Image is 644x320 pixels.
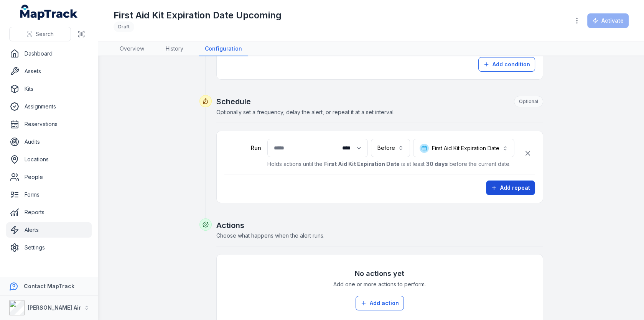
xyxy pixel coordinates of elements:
[199,42,248,56] a: Configuration
[514,96,543,107] div: Optional
[426,161,448,167] strong: 30 days
[114,9,282,21] h1: First Aid Kit Expiration Date Upcoming
[478,57,535,72] button: Add condition
[216,232,324,239] span: Choose what happens when the alert runs.
[20,5,78,20] a: MapTrack
[333,281,426,288] span: Add one or more actions to perform.
[6,99,92,114] a: Assignments
[413,139,514,157] button: First Aid Kit Expiration Date
[6,240,92,255] a: Settings
[6,64,92,79] a: Assets
[356,296,404,310] button: Add action
[6,134,92,149] a: Audits
[6,81,92,97] a: Kits
[486,181,535,195] button: Add repeat
[267,160,514,168] p: Holds actions until the is at least before the current date.
[9,27,71,41] button: Search
[6,187,92,202] a: Forms
[216,220,543,231] h2: Actions
[160,42,189,56] a: History
[6,222,92,238] a: Alerts
[216,96,543,107] h2: Schedule
[6,169,92,185] a: People
[6,46,92,61] a: Dashboard
[224,144,261,152] label: Run
[324,161,400,167] strong: First Aid Kit Expiration Date
[6,205,92,220] a: Reports
[114,21,134,32] div: Draft
[371,139,410,157] button: Before
[355,268,404,279] h3: No actions yet
[216,109,395,115] span: Optionally set a frequency, delay the alert, or repeat it at a set interval.
[36,30,54,38] span: Search
[28,304,81,311] strong: [PERSON_NAME] Air
[24,283,74,289] strong: Contact MapTrack
[6,152,92,167] a: Locations
[114,42,150,56] a: Overview
[6,117,92,132] a: Reservations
